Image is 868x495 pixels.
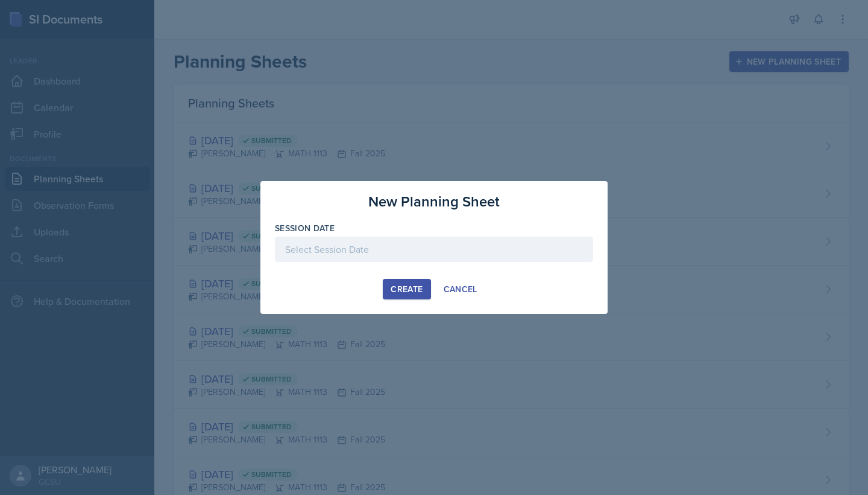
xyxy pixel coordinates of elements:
[368,191,500,212] h3: New Planning Sheet
[383,279,430,299] button: Create
[444,284,477,294] div: Cancel
[436,279,485,299] button: Cancel
[391,284,423,294] div: Create
[275,222,335,234] label: Session Date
